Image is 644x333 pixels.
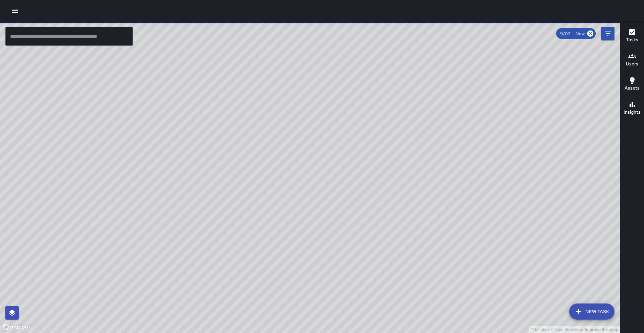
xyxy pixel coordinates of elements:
h6: Assets [625,85,640,92]
button: Assets [620,72,644,97]
button: Insights [620,97,644,121]
h6: Users [626,60,638,68]
h6: Insights [624,109,641,116]
span: 9/02 — Now [556,31,589,37]
div: 9/02 — Now [556,28,596,39]
button: New Task [569,303,614,320]
button: Users [620,48,644,72]
button: Filters [601,27,614,40]
h6: Tasks [626,36,638,44]
button: Tasks [620,24,644,48]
